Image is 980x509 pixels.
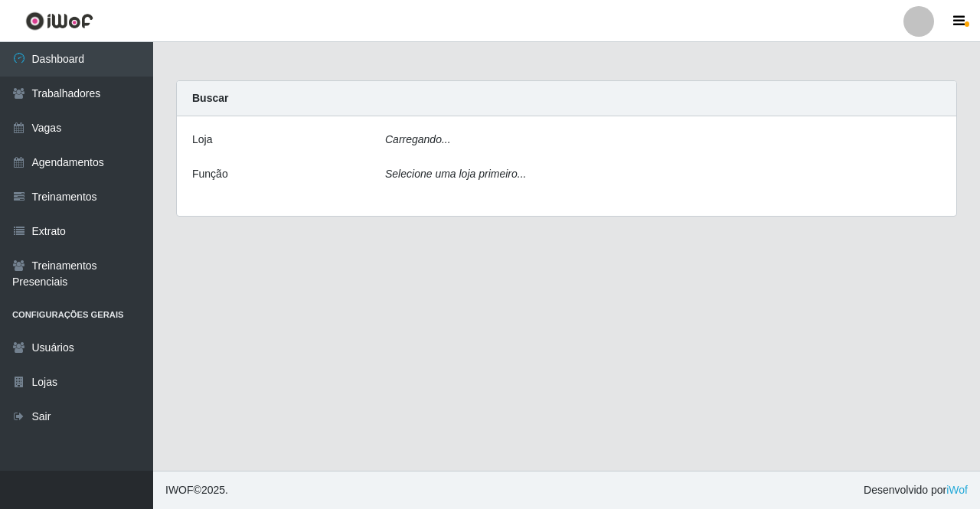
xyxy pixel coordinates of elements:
[192,166,228,182] label: Função
[25,11,93,31] img: CoreUI Logo
[165,482,228,498] span: © 2025 .
[946,484,968,496] a: iWof
[192,92,228,104] strong: Buscar
[192,132,212,148] label: Loja
[385,168,526,180] i: Selecione uma loja primeiro...
[165,484,194,496] span: IWOF
[864,482,968,498] span: Desenvolvido por
[385,133,451,145] i: Carregando...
